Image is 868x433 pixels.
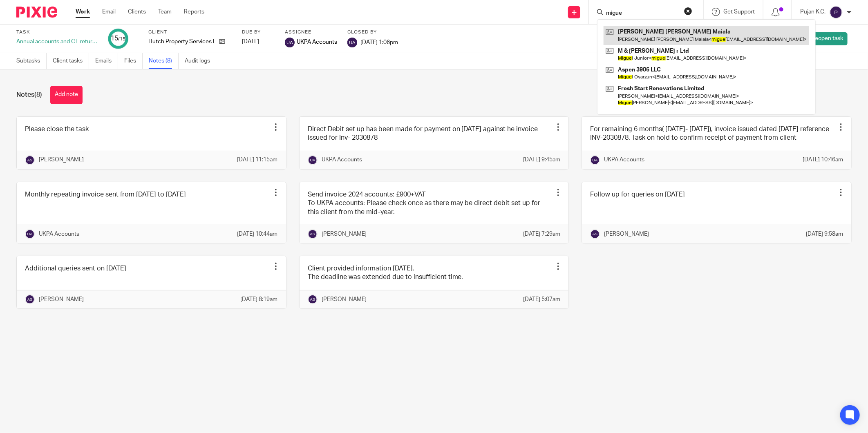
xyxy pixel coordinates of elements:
small: /15 [118,37,125,41]
img: svg%3E [25,229,35,239]
a: Audit logs [185,53,216,69]
img: svg%3E [590,155,600,165]
div: Annual accounts and CT return - Current [16,38,98,46]
p: [DATE] 5:07am [523,295,560,304]
img: svg%3E [347,38,357,47]
span: [DATE] 1:06pm [360,39,398,45]
p: [DATE] 9:58am [806,230,843,238]
span: Get Support [723,9,755,15]
p: [PERSON_NAME] [39,295,84,304]
button: Clear [684,7,692,15]
img: svg%3E [25,295,35,304]
h1: Notes [16,91,42,99]
a: Work [76,8,90,16]
a: Reports [184,8,204,16]
p: [DATE] 11:15am [237,156,278,164]
a: Notes (8) [149,53,179,69]
span: (8) [34,92,42,98]
label: Closed by [347,29,398,36]
div: 15 [111,34,125,43]
a: Reopen task [799,32,848,45]
input: Search [605,10,679,17]
span: Reopen task [811,34,843,42]
p: UKPA Accounts [322,156,362,164]
label: Client [148,29,232,36]
p: [PERSON_NAME] [604,230,649,238]
a: Subtasks [16,53,47,69]
label: Due by [242,29,275,36]
img: svg%3E [25,155,35,165]
button: Add note [50,86,83,104]
a: Team [158,8,172,16]
p: [DATE] 9:45am [523,156,560,164]
label: Task [16,29,98,36]
label: Assignee [285,29,337,36]
a: Files [124,53,143,69]
p: UKPA Accounts [39,230,79,238]
p: UKPA Accounts [604,156,644,164]
img: svg%3E [308,155,318,165]
p: Hutch Property Services Ltd [148,38,215,46]
a: Emails [95,53,118,69]
a: Client tasks [53,53,89,69]
a: Email [102,8,116,16]
img: svg%3E [590,229,600,239]
img: svg%3E [285,38,295,47]
p: [PERSON_NAME] [39,156,84,164]
div: [DATE] [242,38,275,46]
p: [PERSON_NAME] [322,295,367,304]
p: [DATE] 10:46am [803,156,843,164]
img: Pixie [16,7,57,18]
span: UKPA Accounts [297,38,337,46]
p: [DATE] 8:19am [241,295,278,304]
img: svg%3E [830,6,843,19]
p: [PERSON_NAME] [322,230,367,238]
img: svg%3E [308,229,318,239]
p: [DATE] 7:29am [523,230,560,238]
a: Clients [128,8,146,16]
p: Pujan K.C. [800,8,825,16]
img: svg%3E [308,295,318,304]
p: [DATE] 10:44am [237,230,278,238]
